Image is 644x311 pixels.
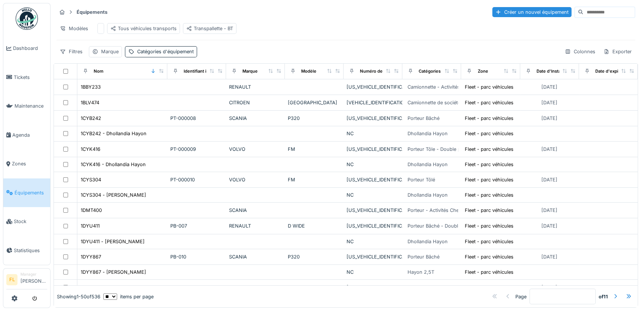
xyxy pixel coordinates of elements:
[288,284,341,291] div: D WIDE
[3,63,50,92] a: Tickets
[541,83,557,91] div: [DATE]
[515,293,527,300] div: Page
[408,161,448,168] div: Dhollandia Hayon
[229,176,282,183] div: VOLVO
[347,238,399,245] div: NC
[20,272,47,288] li: [PERSON_NAME]
[347,161,399,168] div: NC
[541,222,557,229] div: [DATE]
[595,68,630,74] div: Date d'expiration
[101,48,119,55] div: Marque
[347,222,399,229] div: [US_VEHICLE_IDENTIFICATION_NUMBER]
[464,176,513,183] div: Fleet - parc véhicules
[81,284,101,291] div: 1FYY597
[408,176,435,183] div: Porteur Tôlé
[347,146,399,153] div: [US_VEHICLE_IDENTIFICATION_NUMBER]
[347,191,399,199] div: NC
[419,68,470,74] div: Catégories d'équipement
[242,68,258,74] div: Marque
[13,45,47,52] span: Dashboard
[229,146,282,153] div: VOLVO
[347,284,399,291] div: [US_VEHICLE_IDENTIFICATION_NUMBER]
[94,68,103,74] div: Nom
[464,253,513,260] div: Fleet - parc véhicules
[14,74,47,81] span: Tickets
[81,269,146,276] div: 1DYY867 - [PERSON_NAME]
[186,25,233,32] div: Transpallette - BT
[477,68,488,74] div: Zone
[81,130,146,137] div: 1CYB242 - Dhollandia Hayon
[288,253,341,260] div: P320
[464,284,513,291] div: Fleet - parc véhicules
[288,146,341,153] div: FM
[600,46,635,57] div: Exporter
[81,253,101,260] div: 1DYY867
[229,115,282,122] div: SCANIA
[170,176,223,183] div: PT-000010
[288,115,341,122] div: P320
[408,238,448,245] div: Dhollandia Hayon
[599,293,608,300] strong: of 11
[15,102,47,110] span: Maintenance
[408,284,439,291] div: Porteur Bâché
[110,25,177,32] div: Tous véhicules transports
[16,7,38,30] img: Badge_color-CXgf-gQk.svg
[464,146,513,153] div: Fleet - parc véhicules
[408,146,471,153] div: Porteur Tôle - Double ponts
[20,272,47,277] div: Manager
[288,176,341,183] div: FM
[347,130,399,137] div: NC
[464,115,513,122] div: Fleet - parc véhicules
[347,115,399,122] div: [US_VEHICLE_IDENTIFICATION_NUMBER]
[6,274,17,285] li: FL
[408,222,475,229] div: Porteur Bâché - Double ponts
[6,272,47,289] a: FL Manager[PERSON_NAME]
[301,68,316,74] div: Modèle
[15,189,47,196] span: Équipements
[347,99,399,106] div: [VEHICLE_IDENTIFICATION_NUMBER]
[541,207,557,214] div: [DATE]
[3,34,50,63] a: Dashboard
[229,253,282,260] div: SCANIA
[3,92,50,121] a: Maintenance
[229,99,282,106] div: CITROEN
[57,46,86,57] div: Filtres
[81,176,101,183] div: 1CYS304
[81,83,101,91] div: 1BBY233
[347,207,399,214] div: [US_VEHICLE_IDENTIFICATION_NUMBER]
[464,207,513,214] div: Fleet - parc véhicules
[541,176,557,183] div: [DATE]
[464,161,513,168] div: Fleet - parc véhicules
[464,191,513,199] div: Fleet - parc véhicules
[12,160,47,167] span: Zones
[541,146,557,153] div: [DATE]
[408,130,448,137] div: Dhollandia Hayon
[347,176,399,183] div: [US_VEHICLE_IDENTIFICATION_NUMBER]
[81,99,99,106] div: 1BLV474
[81,146,100,153] div: 1CYK416
[288,222,341,229] div: D WIDE
[408,99,460,106] div: Camionnette de société
[408,115,439,122] div: Porteur Bâché
[170,253,223,260] div: PB-010
[229,284,282,291] div: RENAULT
[347,83,399,91] div: [US_VEHICLE_IDENTIFICATION_NUMBER]
[464,269,513,276] div: Fleet - parc véhicules
[170,115,223,122] div: PT-000008
[74,9,110,16] strong: Équipements
[103,293,154,300] div: items per page
[81,115,101,122] div: 1CYB242
[184,68,220,74] div: Identifiant interne
[14,247,47,254] span: Statistiques
[464,222,513,229] div: Fleet - parc véhicules
[464,238,513,245] div: Fleet - parc véhicules
[170,222,223,229] div: PB-007
[408,269,434,276] div: Hayon 2,5T
[137,48,194,55] div: Catégories d'équipement
[81,207,102,214] div: 1DMT400
[229,222,282,229] div: RENAULT
[537,68,573,74] div: Date d'Installation
[561,46,599,57] div: Colonnes
[57,23,91,34] div: Modèles
[408,191,448,199] div: Dhollandia Hayon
